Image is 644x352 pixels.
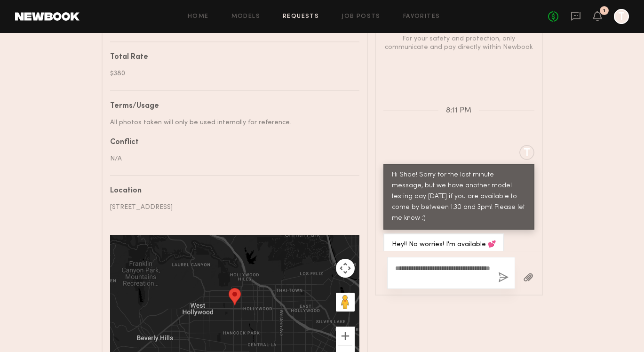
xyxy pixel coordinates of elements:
div: Location [110,187,352,195]
div: Terms/Usage [110,103,352,110]
div: 1 [603,8,605,14]
div: N/A [110,154,352,164]
a: Home [188,14,209,20]
a: Models [231,14,260,20]
button: Drag Pegman onto the map to open Street View [336,293,355,312]
div: All photos taken will only be used internally for reference. [110,118,352,128]
div: [STREET_ADDRESS] [110,202,352,212]
div: For your safety and protection, only communicate and pay directly within Newbook [383,35,534,52]
div: $380 [110,69,352,79]
div: Hey!! No worries! I'm available 💕 [392,240,496,250]
div: Total Rate [110,54,352,61]
a: T [614,9,629,24]
button: Map camera controls [336,259,355,278]
a: Job Posts [342,14,381,20]
div: Conflict [110,139,352,146]
a: Favorites [403,14,440,20]
span: 8:11 PM [446,107,471,115]
button: Zoom in [336,327,355,345]
a: Requests [283,14,319,20]
div: Hi Shae! Sorry for the last minute message, but we have another model testing day [DATE] if you a... [392,170,526,224]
